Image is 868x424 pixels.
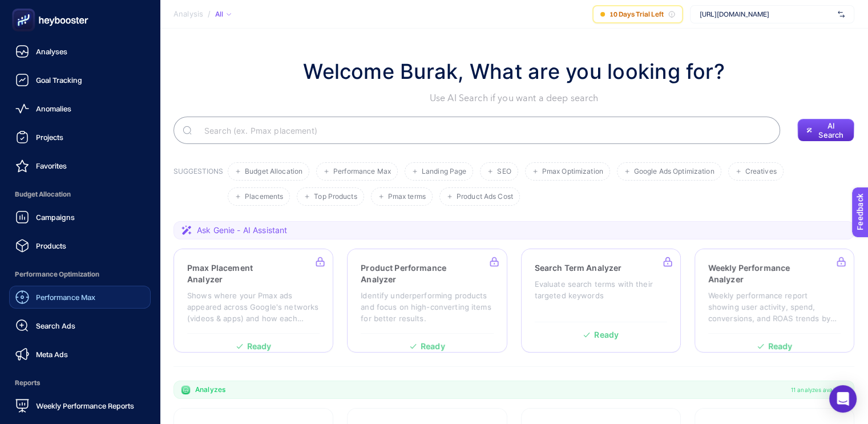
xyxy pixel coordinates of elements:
[9,97,151,120] a: Anomalies
[36,104,71,113] span: Anomalies
[36,241,66,250] span: Products
[333,167,391,176] span: Performance Max
[314,193,357,201] span: Top Products
[9,206,151,229] a: Campaigns
[36,350,68,359] span: Meta Ads
[36,75,82,85] span: Goal Tracking
[173,10,203,19] span: Analysis
[36,213,75,222] span: Campaigns
[9,69,151,91] a: Goal Tracking
[9,126,151,149] a: Projects
[36,321,75,330] span: Search Ads
[634,167,714,176] span: Google Ads Optimization
[303,56,725,87] h1: Welcome Burak, What are you looking for?
[36,133,63,142] span: Projects
[7,3,43,13] span: Feedback
[9,394,151,417] a: Weekly Performance Reports
[215,10,231,19] div: All
[197,225,287,236] span: Ask Genie - AI Assistant
[797,119,854,142] button: AI Search
[245,167,302,176] span: Budget Allocation
[36,161,67,170] span: Favorites
[829,385,857,413] div: Open Intercom Messenger
[695,249,854,353] a: Weekly Performance AnalyzerWeekly performance report showing user activity, spend, conversions, a...
[745,167,777,176] span: Creatives
[36,293,95,302] span: Performance Max
[9,263,151,286] span: Performance Optimization
[838,9,845,20] img: svg%3e
[388,193,426,201] span: Pmax terms
[700,10,833,19] span: [URL][DOMAIN_NAME]
[9,371,151,394] span: Reports
[9,183,151,206] span: Budget Allocation
[9,234,151,257] a: Products
[36,401,134,410] span: Weekly Performance Reports
[422,167,466,176] span: Landing Page
[36,47,67,56] span: Analyses
[9,286,151,309] a: Performance Max
[9,314,151,337] a: Search Ads
[347,249,507,353] a: Product Performance AnalyzerIdentify underperforming products and focus on high-converting items ...
[195,114,771,146] input: Search
[457,193,513,201] span: Product Ads Cost
[817,121,845,139] span: AI Search
[542,167,603,176] span: Pmax Optimization
[609,10,664,19] span: 10 Days Trial Left
[9,40,151,63] a: Analyses
[497,167,511,176] span: SEO
[195,385,225,394] span: Analyzes
[791,385,847,394] span: 11 analyzes available
[173,249,333,353] a: Pmax Placement AnalyzerShows where your Pmax ads appeared across Google's networks (videos & apps...
[521,249,681,353] a: Search Term AnalyzerEvaluate search terms with their targeted keywordsReady
[208,9,211,18] span: /
[173,167,223,206] h3: SUGGESTIONS
[245,193,283,201] span: Placements
[303,91,725,105] p: Use AI Search if you want a deep search
[9,343,151,366] a: Meta Ads
[9,154,151,177] a: Favorites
